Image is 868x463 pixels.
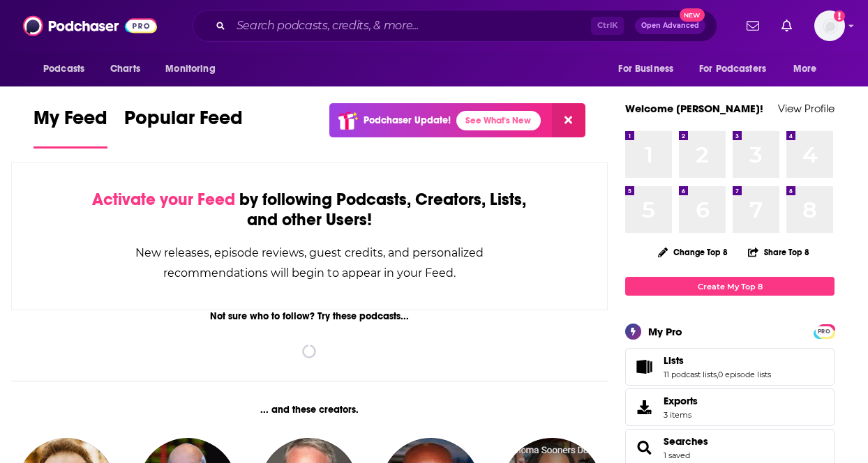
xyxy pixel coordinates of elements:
[11,404,608,416] div: ... and these creators.
[608,56,691,82] button: open menu
[193,10,717,42] div: Search podcasts, credits, & more...
[793,59,817,79] span: More
[814,10,845,41] button: Show profile menu
[625,348,835,386] span: Lists
[664,370,717,379] a: 11 podcast lists
[776,14,798,38] a: Show notifications dropdown
[156,56,233,82] button: open menu
[741,14,765,38] a: Show notifications dropdown
[101,56,149,82] a: Charts
[630,357,658,377] a: Lists
[834,10,845,22] svg: Add a profile image
[648,325,682,338] div: My Pro
[784,56,835,82] button: open menu
[110,59,140,79] span: Charts
[231,15,591,37] input: Search podcasts, credits, & more...
[43,59,84,79] span: Podcasts
[814,10,845,41] span: Logged in as AlexMerceron
[650,243,736,261] button: Change Top 8
[680,8,705,22] span: New
[591,17,624,35] span: Ctrl K
[625,388,835,426] a: Exports
[23,13,157,39] img: Podchaser - Follow, Share and Rate Podcasts
[635,17,705,34] button: Open AdvancedNew
[630,438,658,457] a: Searches
[664,395,698,407] span: Exports
[816,326,832,337] span: PRO
[690,56,786,82] button: open menu
[630,397,658,417] span: Exports
[92,189,235,210] span: Activate your Feed
[641,22,699,29] span: Open Advanced
[364,114,451,126] p: Podchaser Update!
[664,435,708,448] a: Searches
[664,410,698,420] span: 3 items
[816,326,832,336] a: PRO
[664,354,771,367] a: Lists
[717,370,718,379] span: ,
[664,354,684,367] span: Lists
[747,238,810,266] button: Share Top 8
[11,310,608,322] div: Not sure who to follow? Try these podcasts...
[124,106,243,138] span: Popular Feed
[82,243,537,283] div: New releases, episode reviews, guest credits, and personalized recommendations will begin to appe...
[718,370,771,379] a: 0 episode lists
[625,277,835,296] a: Create My Top 8
[33,106,107,149] a: My Feed
[456,111,541,130] a: See What's New
[618,59,673,79] span: For Business
[625,102,763,115] a: Welcome [PERSON_NAME]!
[82,190,537,230] div: by following Podcasts, Creators, Lists, and other Users!
[814,10,845,41] img: User Profile
[124,106,243,149] a: Popular Feed
[33,56,103,82] button: open menu
[778,102,835,115] a: View Profile
[699,59,766,79] span: For Podcasters
[664,450,690,460] a: 1 saved
[33,106,107,138] span: My Feed
[165,59,215,79] span: Monitoring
